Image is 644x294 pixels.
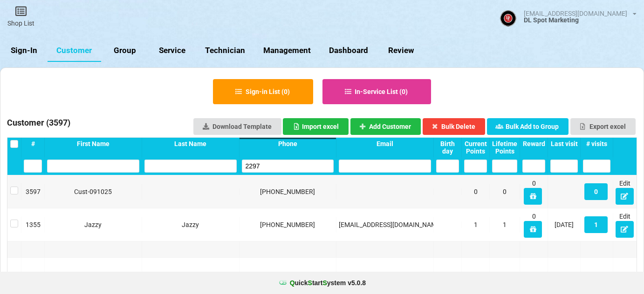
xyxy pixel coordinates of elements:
[522,140,545,147] div: Reward
[500,10,516,27] img: ACg8ocJBJY4Ud2iSZOJ0dI7f7WKL7m7EXPYQEjkk1zIsAGHMA41r1c4--g=s96-c
[522,212,545,238] div: 0
[616,179,634,205] div: Edit
[242,140,334,147] div: Phone
[339,140,431,147] div: Email
[254,40,320,62] a: Management
[616,212,634,238] div: Edit
[464,220,487,229] div: 1
[24,187,42,196] div: 3597
[322,79,432,104] button: In-Service List (0)
[584,183,608,200] button: 0
[48,40,101,62] a: Customer
[436,140,459,155] div: Birth day
[24,220,42,229] div: 1355
[524,17,637,23] div: DL Spot Marketing
[283,118,349,135] button: Import excel
[290,279,295,287] span: Q
[7,117,70,131] h3: Customer ( 3597 )
[278,278,288,287] img: favicon.ico
[290,278,366,287] b: uick tart ystem v 5.0.8
[487,118,569,135] button: Bulk Add to Group
[242,220,334,229] div: [PHONE_NUMBER]
[149,40,196,62] a: Service
[423,118,486,135] button: Bulk Delete
[144,220,237,229] div: Jazzy
[47,140,139,147] div: First Name
[24,140,42,147] div: #
[101,40,149,62] a: Group
[550,220,578,229] div: [DATE]
[492,220,517,229] div: 1
[550,140,578,147] div: Last visit
[339,220,431,229] div: [EMAIL_ADDRESS][DOMAIN_NAME]
[47,187,139,196] div: Cust-091025
[144,140,237,147] div: Last Name
[350,118,421,135] button: Add Customer
[196,40,254,62] a: Technician
[308,279,312,287] span: S
[583,140,610,147] div: # visits
[377,40,425,62] a: Review
[320,40,377,62] a: Dashboard
[522,179,545,205] div: 0
[242,187,334,196] div: [PHONE_NUMBER]
[492,140,517,155] div: Lifetime Points
[293,123,339,130] div: Import excel
[193,118,281,135] a: Download Template
[584,216,608,233] button: 1
[47,220,139,229] div: Jazzy
[464,187,487,196] div: 0
[492,187,517,196] div: 0
[524,10,627,17] div: [EMAIL_ADDRESS][DOMAIN_NAME]
[464,140,487,155] div: Current Points
[570,118,636,135] button: Export excel
[213,79,313,104] button: Sign-in List (0)
[322,279,327,287] span: S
